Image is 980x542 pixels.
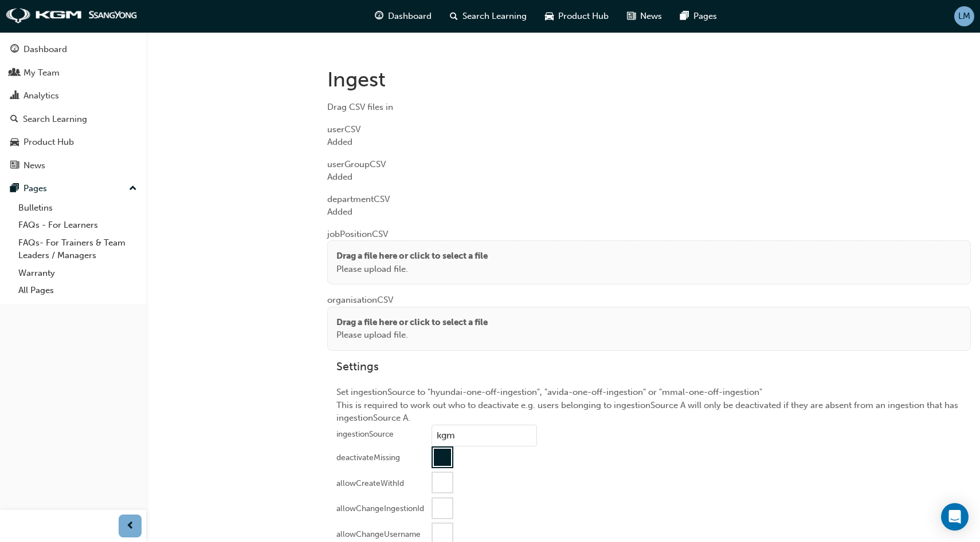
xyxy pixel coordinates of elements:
a: News [5,155,142,176]
span: up-icon [129,181,137,196]
div: ingestionSource [336,429,394,440]
span: chart-icon [10,91,19,101]
div: Open Intercom Messenger [941,503,969,531]
span: guage-icon [375,9,383,23]
div: Pages [23,182,47,195]
a: Warranty [14,264,142,282]
h1: Ingest [327,67,971,92]
button: Pages [5,178,142,199]
a: All Pages [14,282,142,299]
a: Bulletins [14,199,142,217]
div: Drag CSV files in [327,101,971,114]
span: car-icon [10,137,19,148]
div: Analytics [23,89,59,102]
div: allowCreateWithId [336,478,404,489]
a: Product Hub [5,132,142,153]
div: Added [327,171,971,184]
div: organisation CSV [327,284,971,351]
p: Please upload file. [336,329,488,342]
span: people-icon [10,68,19,78]
a: news-iconNews [618,5,671,28]
a: guage-iconDashboard [366,5,441,28]
span: car-icon [545,9,554,23]
a: Dashboard [5,39,142,60]
span: guage-icon [10,45,19,55]
p: Drag a file here or click to select a file [336,250,488,263]
div: userGroup CSV [327,149,971,184]
p: Please upload file. [336,263,488,276]
div: allowChangeIngestionId [336,503,424,515]
div: allowChangeUsername [336,529,421,540]
div: jobPosition CSV [327,219,971,285]
a: My Team [5,62,142,84]
span: Pages [693,10,717,23]
span: pages-icon [680,9,689,23]
div: Search Learning [23,113,87,126]
div: deactivateMissing [336,452,400,464]
span: news-icon [627,9,636,23]
span: Search Learning [462,10,527,23]
span: Dashboard [388,10,432,23]
span: news-icon [10,161,19,171]
span: search-icon [450,9,458,23]
h3: Settings [336,360,962,373]
input: ingestionSource [432,425,537,446]
a: Search Learning [5,109,142,130]
a: FAQs- For Trainers & Team Leaders / Managers [14,234,142,264]
button: LM [954,6,974,26]
div: Drag a file here or click to select a filePlease upload file. [327,240,971,284]
button: DashboardMy TeamAnalyticsSearch LearningProduct HubNews [5,37,142,178]
a: Analytics [5,85,142,106]
a: pages-iconPages [671,5,726,28]
div: department CSV [327,184,971,219]
img: kgm [6,8,138,24]
p: Drag a file here or click to select a file [336,316,488,329]
span: Product Hub [558,10,609,23]
a: search-iconSearch Learning [441,5,536,28]
span: LM [958,10,970,23]
span: pages-icon [10,184,19,194]
div: user CSV [327,114,971,149]
div: Dashboard [23,43,67,56]
div: My Team [23,66,60,80]
div: Drag a file here or click to select a filePlease upload file. [327,307,971,351]
div: Added [327,205,971,219]
span: prev-icon [126,519,135,533]
span: News [640,10,662,23]
a: car-iconProduct Hub [536,5,618,28]
a: FAQs - For Learners [14,216,142,234]
div: News [23,159,45,172]
span: search-icon [10,114,18,125]
div: Product Hub [23,136,74,149]
div: Added [327,136,971,149]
